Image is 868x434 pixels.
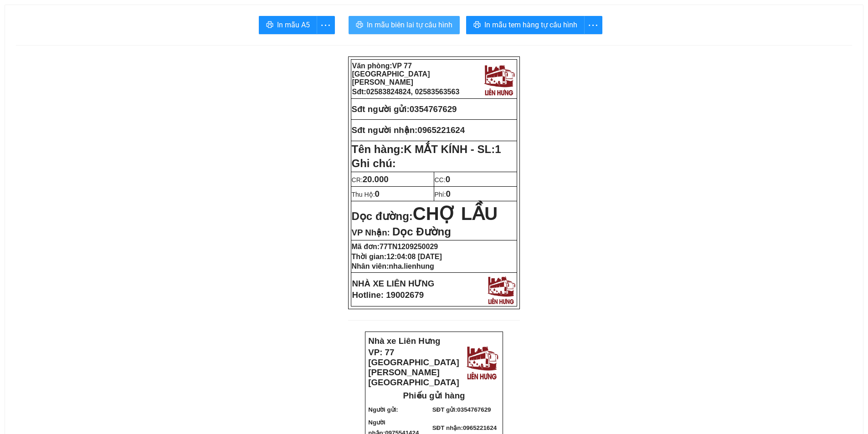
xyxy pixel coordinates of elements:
span: VP Nhận: [352,228,390,237]
span: printer [356,21,363,30]
strong: Nhà xe Liên Hưng [368,336,440,346]
button: printerIn mẫu biên lai tự cấu hình [349,16,460,34]
span: CC: [435,176,451,184]
span: printer [266,21,273,30]
span: 12:04:08 [DATE] [386,253,442,260]
button: printerIn mẫu tem hàng tự cấu hình [466,16,585,34]
span: 0 [375,189,380,199]
button: more [584,16,602,34]
span: CR: [352,176,389,184]
strong: Sđt người nhận: [352,125,418,135]
strong: Sđt: [352,88,460,96]
img: logo [482,62,516,97]
span: 0965221624 [417,125,465,135]
span: VP 77 [GEOGRAPHIC_DATA][PERSON_NAME] [352,62,430,86]
span: 20.000 [363,174,389,184]
strong: Mã đơn: [352,243,438,250]
button: more [317,16,335,34]
strong: VP: 77 [GEOGRAPHIC_DATA][PERSON_NAME][GEOGRAPHIC_DATA] [368,347,459,387]
span: In mẫu biên lai tự cấu hình [367,19,452,31]
strong: Dọc đường: [352,210,498,222]
span: K MẮT KÍNH - SL: [404,143,501,155]
strong: Nhân viên: [352,262,434,270]
span: 0 [446,174,450,184]
strong: Thời gian: [352,253,442,260]
span: In mẫu tem hàng tự cấu hình [484,19,577,31]
img: logo [464,343,500,381]
span: 1 [495,143,501,155]
span: 02583824824, 02583563563 [366,88,460,96]
strong: Người gửi: [368,406,398,413]
strong: Văn phòng: [352,62,430,86]
strong: Hotline: 19002679 [352,290,424,300]
span: 0 [446,189,450,199]
span: CHỢ LẦU [413,204,498,224]
span: more [585,20,602,31]
span: Dọc Đường [392,225,451,238]
span: Ghi chú: [352,157,396,169]
span: 77TN1209250029 [380,243,438,250]
strong: SĐT nhận: [432,424,497,431]
span: 0965221624 [463,424,497,431]
button: printerIn mẫu A5 [259,16,317,34]
strong: Phiếu gửi hàng [403,391,465,400]
span: more [317,20,334,31]
strong: NHÀ XE LIÊN HƯNG [352,279,435,288]
strong: SĐT gửi: [432,406,491,413]
span: Phí: [435,191,451,198]
span: 0354767629 [457,406,491,413]
span: Thu Hộ: [352,191,380,198]
img: logo [485,274,517,305]
span: printer [473,21,481,30]
span: nha.lienhung [389,262,434,270]
strong: Sđt người gửi: [352,104,410,114]
strong: Tên hàng: [352,143,501,155]
span: In mẫu A5 [277,19,310,31]
span: 0354767629 [410,104,457,114]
